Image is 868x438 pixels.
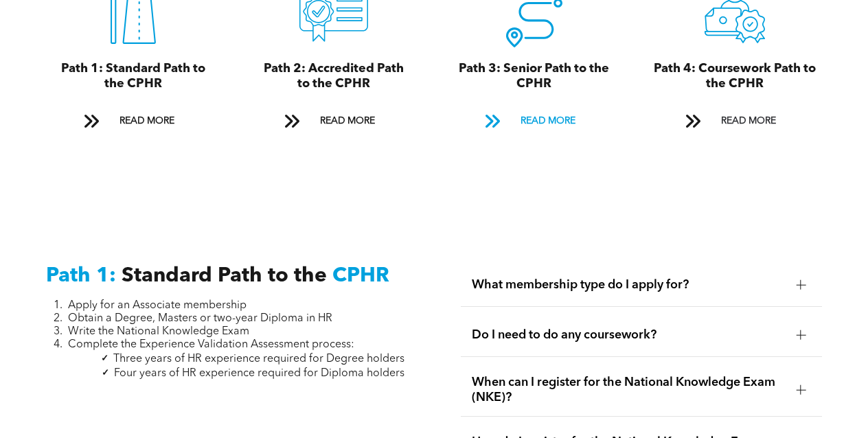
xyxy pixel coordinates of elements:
[68,339,354,350] span: Complete the Experience Validation Assessment process:
[472,375,785,405] span: When can I register for the National Knowledge Exam (NKE)?
[275,108,393,134] a: READ MORE
[68,326,249,337] span: Write the National Knowledge Exam
[264,62,404,90] span: Path 2: Accredited Path to the CPHR
[68,313,332,324] span: Obtain a Degree, Masters or two-year Diploma in HR
[315,108,380,134] span: READ MORE
[46,266,116,286] span: Path 1:
[459,62,609,90] span: Path 3: Senior Path to the CPHR
[475,108,593,134] a: READ MORE
[115,108,179,134] span: READ MORE
[716,108,781,134] span: READ MORE
[654,62,816,90] span: Path 4: Coursework Path to the CPHR
[472,277,785,292] span: What membership type do I apply for?
[61,62,205,90] span: Path 1: Standard Path to the CPHR
[332,266,389,286] span: CPHR
[113,354,404,365] span: Three years of HR experience required for Degree holders
[114,368,404,379] span: Four years of HR experience required for Diploma holders
[122,266,327,286] span: Standard Path to the
[516,108,580,134] span: READ MORE
[472,327,785,343] span: Do I need to do any coursework?
[676,108,794,134] a: READ MORE
[74,108,192,134] a: READ MORE
[68,300,247,311] span: Apply for an Associate membership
